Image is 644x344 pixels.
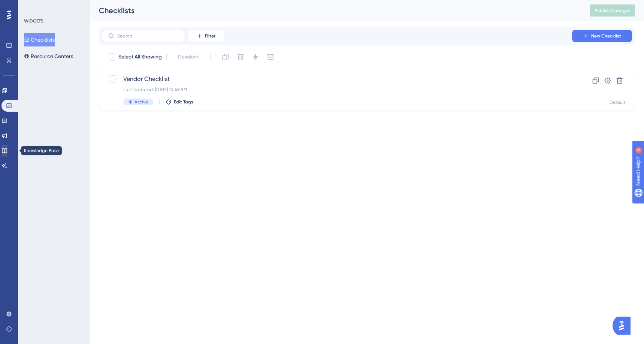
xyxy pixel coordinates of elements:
button: Publish Changes [590,4,635,16]
span: Publish Changes [595,7,631,13]
button: Filter [187,30,225,42]
span: Deselect [178,52,199,61]
button: Deselect [171,50,206,64]
button: Checklists [24,33,55,46]
span: Filter [205,33,215,39]
iframe: UserGuiding AI Assistant Launcher [613,314,635,337]
div: WIDGETS [24,18,43,24]
input: Search [117,33,178,39]
span: Edit Tags [174,99,193,105]
div: 3 [52,4,54,10]
span: Vendor Checklist [123,75,551,84]
span: Active [134,99,148,105]
span: Need Help? [18,2,47,11]
div: Last Updated: [DATE] 10:49 AM [123,87,551,93]
button: New Checklist [572,30,632,42]
button: Edit Tags [166,99,193,105]
span: New Checklist [591,33,621,39]
span: Select All Showing [118,52,162,61]
div: Checklists [99,5,571,16]
div: Default [610,99,626,105]
button: Resource Centers [24,49,73,63]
